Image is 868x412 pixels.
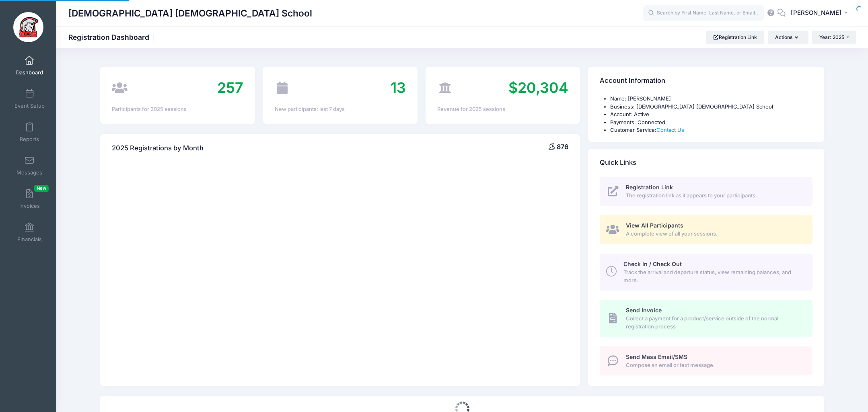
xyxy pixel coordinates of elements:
[656,127,684,133] a: Contact Us
[508,79,568,96] span: $20,304
[600,151,636,174] h4: Quick Links
[610,103,812,111] li: Business: [DEMOGRAPHIC_DATA] [DEMOGRAPHIC_DATA] School
[10,218,49,246] a: Financials
[623,269,803,284] span: Track the arrival and departure status, view remaining balances, and more.
[626,361,803,369] span: Compose an email or text message.
[626,230,803,238] span: A complete view of all your sessions.
[217,79,243,96] span: 257
[34,185,49,192] span: New
[819,34,844,40] span: Year: 2025
[610,111,812,119] li: Account: Active
[626,353,687,360] span: Send Mass Email/SMS
[275,105,406,113] div: New participants: last 7 days
[13,12,43,42] img: Evangelical Christian School
[600,300,812,337] a: Send Invoice Collect a payment for a product/service outside of the normal registration process
[812,31,856,44] button: Year: 2025
[600,70,665,92] h4: Account Information
[391,79,406,96] span: 13
[610,95,812,103] li: Name: [PERSON_NAME]
[16,169,42,176] span: Messages
[20,136,39,143] span: Reports
[626,315,803,330] span: Collect a payment for a product/service outside of the normal registration process
[14,102,45,109] span: Event Setup
[626,192,803,200] span: The registration link as it appears to your participants.
[68,33,156,41] h1: Registration Dashboard
[19,203,40,209] span: Invoices
[17,236,42,243] span: Financials
[10,85,49,113] a: Event Setup
[626,307,662,314] span: Send Invoice
[706,31,764,44] a: Registration Link
[10,185,49,213] a: InvoicesNew
[600,346,812,375] a: Send Mass Email/SMS Compose an email or text message.
[600,215,812,244] a: View All Participants A complete view of all your sessions.
[610,119,812,127] li: Payments: Connected
[10,51,49,80] a: Dashboard
[626,184,673,191] span: Registration Link
[768,31,808,44] button: Actions
[68,4,312,23] h1: [DEMOGRAPHIC_DATA] [DEMOGRAPHIC_DATA] School
[600,177,812,206] a: Registration Link The registration link as it appears to your participants.
[600,254,812,291] a: Check In / Check Out Track the arrival and departure status, view remaining balances, and more.
[112,137,204,160] h4: 2025 Registrations by Month
[16,69,43,76] span: Dashboard
[10,118,49,146] a: Reports
[437,105,568,113] div: Revenue for 2025 sessions
[610,126,812,134] li: Customer Service:
[10,152,49,180] a: Messages
[643,5,764,21] input: Search by First Name, Last Name, or Email...
[112,105,243,113] div: Participants for 2025 sessions
[557,143,568,151] span: 876
[626,222,683,229] span: View All Participants
[623,260,682,267] span: Check In / Check Out
[786,4,856,23] button: [PERSON_NAME]
[791,8,841,17] span: [PERSON_NAME]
